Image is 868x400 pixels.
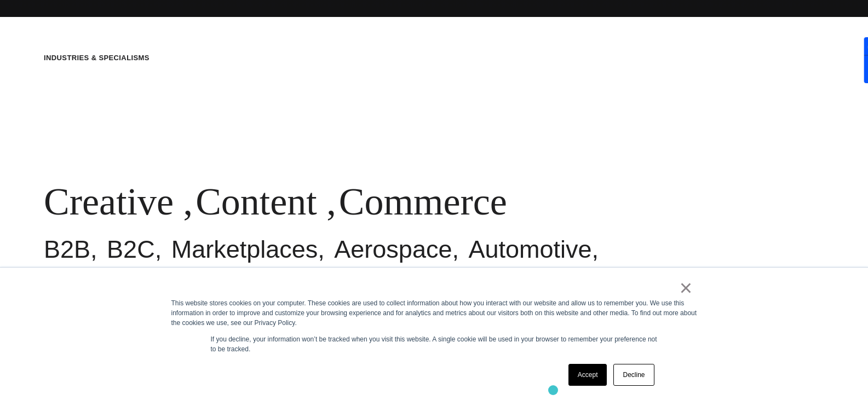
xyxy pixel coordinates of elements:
a: Content [196,181,317,223]
div: This website stores cookies on your computer. These cookies are used to collect information about... [171,298,697,328]
a: B2C [107,235,155,263]
a: × [680,283,693,293]
a: Creative [44,181,174,223]
a: Aerospace [334,235,452,263]
div: Industries & Specialisms [44,53,150,63]
span: , [183,181,193,223]
a: Automotive [468,235,591,263]
p: If you decline, your information won’t be tracked when you visit this website. A single cookie wi... [211,334,658,354]
a: Marketplaces [171,235,318,263]
a: Accept [568,364,607,386]
a: B2B [44,235,90,263]
span: , [326,181,336,223]
a: Decline [613,364,654,386]
a: Commerce [339,181,507,223]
